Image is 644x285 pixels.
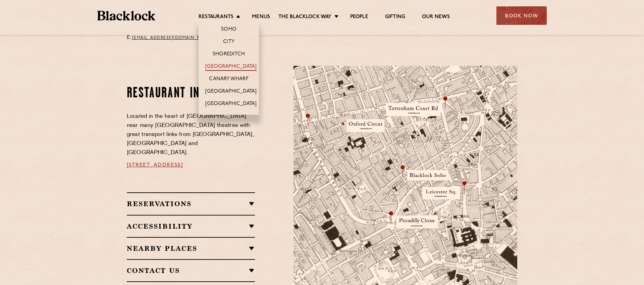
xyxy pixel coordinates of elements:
[205,88,257,96] a: [GEOGRAPHIC_DATA]
[213,51,245,58] a: Shoreditch
[127,267,255,275] h2: Contact Us
[127,162,183,168] a: [STREET_ADDRESS]
[127,200,255,208] h2: Reservations
[209,76,248,83] a: Canary Wharf
[278,14,331,21] a: The Blacklock Way
[127,244,255,252] h2: Nearby Places
[205,101,257,108] a: [GEOGRAPHIC_DATA]
[385,14,405,21] a: Gifting
[350,14,368,21] a: People
[205,63,257,71] a: [GEOGRAPHIC_DATA]
[221,26,236,34] a: Soho
[127,85,255,102] h2: Restaurant information
[422,14,450,21] a: Our News
[127,222,255,230] h2: Accessibility
[496,6,547,25] div: Book Now
[127,112,255,157] p: Located in the heart of [GEOGRAPHIC_DATA] near many [GEOGRAPHIC_DATA] theatres with great transpo...
[252,14,270,21] a: Menus
[223,39,234,46] a: City
[127,34,217,42] p: E:
[132,36,212,40] a: [EMAIL_ADDRESS][DOMAIN_NAME]
[199,14,233,21] a: Restaurants
[97,11,155,20] img: BL_Textured_Logo-footer-cropped.svg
